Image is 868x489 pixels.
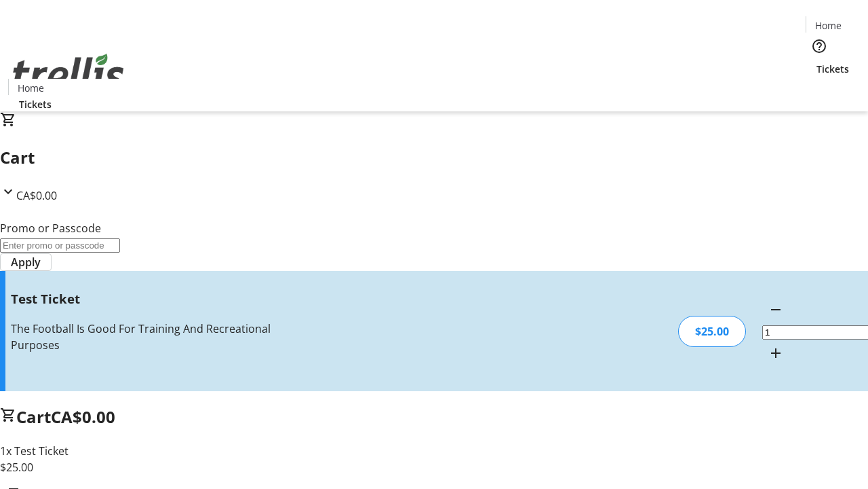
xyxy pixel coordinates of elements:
[18,81,44,95] span: Home
[8,39,129,107] img: Orient E2E Organization 3yzuyTgNMV's Logo
[8,97,62,111] a: Tickets
[11,289,307,308] h3: Test Ticket
[806,18,850,33] a: Home
[815,18,842,33] span: Home
[19,97,52,111] span: Tickets
[678,316,746,347] div: $25.00
[806,62,860,76] a: Tickets
[9,81,52,95] a: Home
[806,33,833,60] button: Help
[806,76,833,103] button: Cart
[762,296,789,323] button: Decrement by one
[11,254,41,270] span: Apply
[762,340,789,367] button: Increment by one
[16,188,57,203] span: CA$0.00
[51,405,115,428] span: CA$0.00
[11,321,307,353] div: The Football Is Good For Training And Recreational Purposes
[816,62,849,76] span: Tickets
